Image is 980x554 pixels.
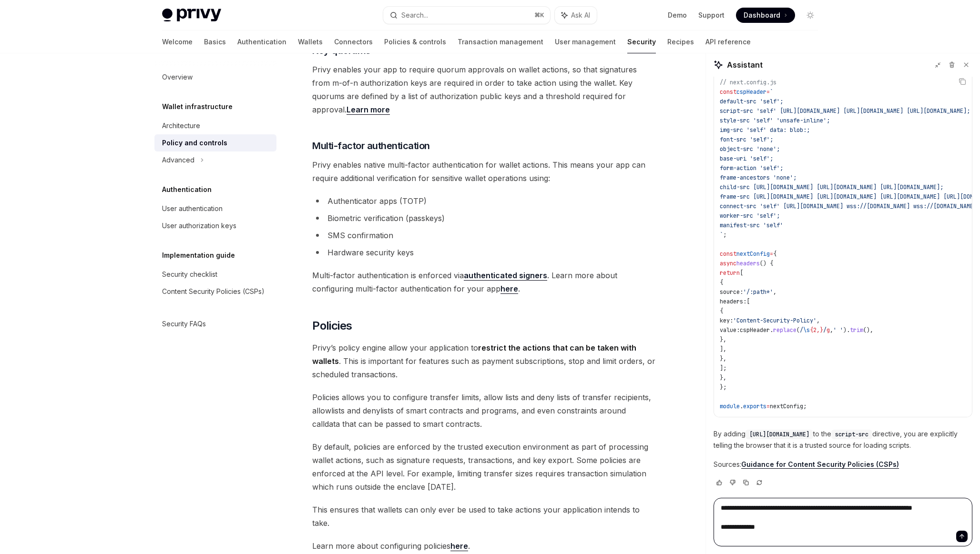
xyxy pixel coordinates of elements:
li: SMS confirmation [312,229,656,242]
a: Authentication [237,30,286,53]
span: manifest-src 'self' [720,222,783,229]
span: ( [796,326,800,334]
button: Ask AI [555,7,597,24]
span: Multi-factor authentication is enforced via . Learn more about configuring multi-factor authentic... [312,269,656,295]
span: [ [746,298,750,305]
li: Hardware security keys [312,246,656,259]
a: Security FAQs [154,315,276,332]
span: script-src 'self' [URL][DOMAIN_NAME] [URL][DOMAIN_NAME] [URL][DOMAIN_NAME]; [720,107,970,115]
span: ]; [720,364,726,372]
a: API reference [705,30,751,53]
span: const [720,250,736,258]
span: { [720,307,723,315]
span: ` [770,88,773,96]
span: Dashboard [744,10,780,20]
span: / [823,326,827,334]
span: }; [720,383,726,391]
span: font-src 'self'; [720,136,773,143]
p: By adding to the directive, you are explicitly telling the browser that it is a trusted source fo... [714,428,972,451]
button: Search...⌘K [383,7,550,24]
span: = [770,250,773,258]
span: , [817,317,820,324]
a: Architecture [154,117,276,134]
div: User authorization keys [162,220,236,232]
span: '/:path*' [743,288,773,296]
span: This ensures that wallets can only ever be used to take actions your application intends to take. [312,503,656,530]
button: Send message [956,531,968,542]
span: { [773,250,776,258]
a: User authentication [154,200,276,217]
div: Policy and controls [162,137,227,149]
a: Guidance for Content Security Policies (CSPs) [741,460,899,469]
span: async [720,260,736,267]
span: , [830,326,833,334]
span: child-src [URL][DOMAIN_NAME] [URL][DOMAIN_NAME] [URL][DOMAIN_NAME]; [720,183,943,191]
a: Support [698,10,725,20]
span: }, [720,336,726,343]
span: , [773,288,776,296]
span: module [720,403,740,410]
span: (), [863,326,873,334]
button: Copy the contents from the code block [956,75,969,88]
span: ` [720,231,723,239]
span: style-src 'self' 'unsafe-inline'; [720,117,830,124]
span: const [720,88,736,96]
a: Learn more [347,105,390,115]
a: Content Security Policies (CSPs) [154,283,276,300]
a: Wallets [298,30,323,53]
span: {2,} [810,326,823,334]
span: ; [803,403,806,410]
span: default-src 'self'; [720,98,783,105]
span: script-src [835,431,868,438]
span: () { [760,260,773,267]
span: key: [720,317,733,324]
div: Security checklist [162,269,217,280]
span: { [720,279,723,286]
a: Policies & controls [384,30,446,53]
span: }, [720,374,726,382]
span: 'Content-Security-Policy' [733,317,817,324]
div: Overview [162,71,193,83]
img: light logo [162,9,221,22]
span: form-action 'self'; [720,164,783,172]
span: nextConfig [770,403,803,410]
span: Policies allows you to configure transfer limits, allow lists and deny lists of transfer recipien... [312,391,656,431]
span: // next.config.js [720,79,776,86]
span: ; [723,231,726,239]
span: headers [736,260,760,267]
a: Transaction management [458,30,543,53]
h5: Authentication [162,184,212,195]
span: frame-ancestors 'none'; [720,174,796,181]
span: worker-src 'self'; [720,212,780,220]
div: Advanced [162,154,194,166]
span: Policies [312,318,352,333]
span: [ [740,269,743,277]
span: exports [743,403,766,410]
li: Biometric verification (passkeys) [312,212,656,225]
span: \s [803,326,810,334]
span: nextConfig [736,250,770,258]
span: object-src 'none'; [720,145,780,153]
p: Sources: [714,459,972,470]
a: Welcome [162,30,193,53]
div: Architecture [162,120,200,131]
li: Authenticator apps (TOTP) [312,194,656,208]
span: headers: [720,298,746,305]
a: here [450,541,468,551]
button: Toggle dark mode [803,8,818,23]
a: User management [555,30,616,53]
a: Basics [204,30,226,53]
a: User authorization keys [154,217,276,234]
span: . [770,326,773,334]
span: Learn more about configuring policies . [312,539,656,553]
span: ⌘ K [534,11,544,19]
div: Search... [401,10,428,21]
span: By default, policies are enforced by the trusted execution environment as part of processing wall... [312,440,656,494]
h5: Implementation guide [162,250,235,261]
a: Demo [668,10,687,20]
span: cspHeader [736,88,766,96]
a: Security checklist [154,266,276,283]
a: authenticated signers [464,271,547,281]
span: img-src 'self' data: blob:; [720,126,810,134]
span: = [766,88,770,96]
